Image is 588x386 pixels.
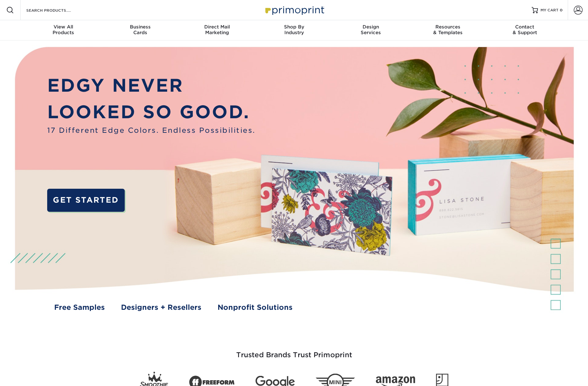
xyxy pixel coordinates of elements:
a: Contact& Support [486,20,563,40]
a: DesignServices [332,20,409,40]
a: Nonprofit Solutions [218,302,293,313]
div: Marketing [179,24,256,35]
div: Industry [256,24,332,35]
span: Contact [486,24,563,30]
input: SEARCH PRODUCTS..... [26,6,87,14]
a: Resources& Templates [409,20,486,40]
a: Free Samples [54,302,105,313]
img: Primoprint [262,3,326,17]
span: 17 Different Edge Colors. Endless Possibilities. [47,125,256,136]
span: Resources [409,24,486,30]
p: LOOKED SO GOOD. [47,99,256,126]
span: Direct Mail [179,24,256,30]
h3: Trusted Brands Trust Primoprint [109,336,479,367]
span: MY CART [541,8,559,13]
span: Shop By [256,24,332,30]
div: Services [332,24,409,35]
div: & Support [486,24,563,35]
a: BusinessCards [102,20,179,40]
div: & Templates [409,24,486,35]
p: EDGY NEVER [47,72,256,99]
span: Business [102,24,179,30]
span: 0 [560,8,563,12]
a: Direct MailMarketing [179,20,256,40]
a: GET STARTED [47,189,125,212]
span: View All [25,24,102,30]
span: Design [332,24,409,30]
div: Cards [102,24,179,35]
a: Shop ByIndustry [256,20,332,40]
a: View AllProducts [25,20,102,40]
a: Designers + Resellers [121,302,201,313]
div: Products [25,24,102,35]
